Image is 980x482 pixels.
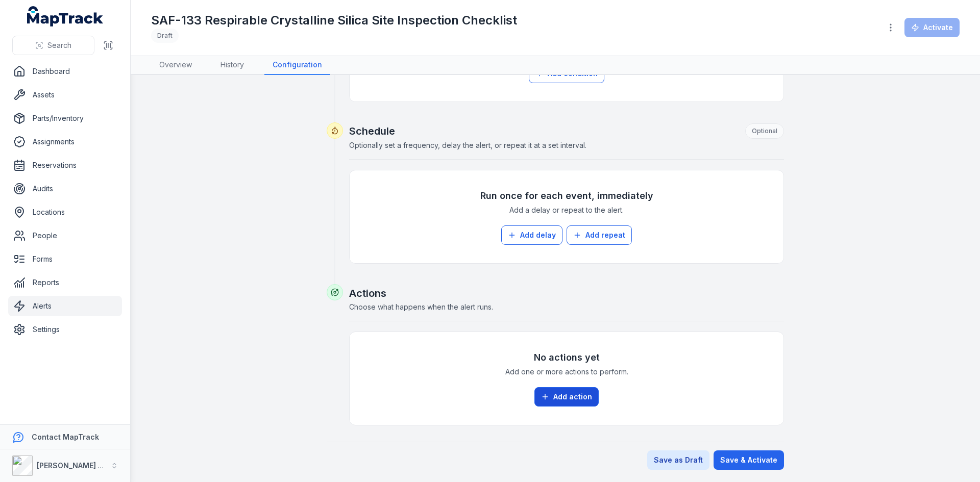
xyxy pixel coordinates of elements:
[37,461,120,470] strong: [PERSON_NAME] Group
[32,433,99,441] strong: Contact MapTrack
[714,450,784,470] button: Save & Activate
[27,6,104,27] a: MapTrack
[480,189,653,203] h3: Run once for each event, immediately
[151,56,200,75] a: Overview
[212,56,252,75] a: History
[647,450,709,470] button: Save as Draft
[8,249,122,269] a: Forms
[567,225,632,245] button: Add repeat
[8,202,122,222] a: Locations
[745,123,784,139] div: Optional
[8,61,122,82] a: Dashboard
[8,179,122,199] a: Audits
[8,225,122,246] a: People
[349,302,493,311] span: Choose what happens when the alert runs.
[264,56,330,75] a: Configuration
[349,123,784,139] h2: Schedule
[12,36,94,55] button: Search
[349,286,784,300] h2: Actions
[534,387,599,407] button: Add action
[8,85,122,105] a: Assets
[151,29,179,43] div: Draft
[534,350,600,365] h3: No actions yet
[8,155,122,175] a: Reservations
[8,272,122,293] a: Reports
[349,141,586,149] span: Optionally set a frequency, delay the alert, or repeat it at a set interval.
[47,40,71,50] span: Search
[8,108,122,129] a: Parts/Inventory
[8,132,122,152] a: Assignments
[505,367,628,377] span: Add one or more actions to perform.
[509,205,624,215] span: Add a delay or repeat to the alert.
[8,296,122,316] a: Alerts
[501,225,562,245] button: Add delay
[8,319,122,340] a: Settings
[151,12,517,29] h1: SAF-133 Respirable Crystalline Silica Site Inspection Checklist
